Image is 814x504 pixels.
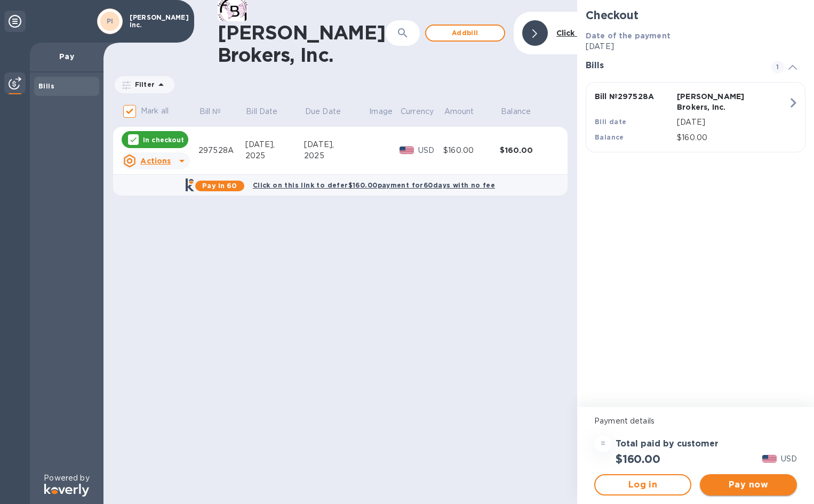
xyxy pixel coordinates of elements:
[130,14,183,29] p: [PERSON_NAME] Inc.
[246,106,291,117] span: Bill Date
[500,145,557,156] div: $160.00
[401,106,434,117] p: Currency
[218,21,386,66] h1: [PERSON_NAME] Brokers, Inc.
[595,118,627,126] b: Bill date
[38,51,95,62] p: Pay
[305,106,355,117] span: Due Date
[677,117,788,128] p: [DATE]
[202,182,237,190] b: Pay in 60
[677,132,788,143] p: $160.00
[762,455,777,462] img: USD
[595,133,624,141] b: Balance
[443,145,500,156] div: $160.00
[595,91,673,102] p: Bill № 297528A
[501,106,531,117] p: Balance
[131,80,155,89] p: Filter
[594,435,611,452] div: =
[400,147,414,154] img: USD
[38,82,54,90] b: Bills
[304,139,368,150] div: [DATE],
[199,106,235,117] span: Bill №
[594,474,691,495] button: Log in
[444,106,474,117] p: Amount
[677,91,755,112] p: [PERSON_NAME] Brokers, Inc.
[253,181,495,189] b: Click on this link to defer $160.00 payment for 60 days with no fee
[369,106,393,117] p: Image
[616,439,719,449] h3: Total paid by customer
[586,31,671,40] b: Date of the payment
[199,106,221,117] p: Bill №
[44,484,89,497] img: Logo
[435,27,496,39] span: Add bill
[143,135,184,144] p: In checkout
[604,478,682,491] span: Log in
[594,416,797,427] p: Payment details
[586,82,805,152] button: Bill №297528A[PERSON_NAME] Brokers, Inc.Bill date[DATE]Balance$160.00
[501,106,545,117] span: Balance
[586,61,759,71] h3: Bills
[44,473,89,484] p: Powered by
[586,9,805,22] h2: Checkout
[107,17,114,25] b: PI
[556,29,606,37] b: Click to hide
[141,105,169,117] p: Mark all
[616,452,660,466] h2: $160.00
[700,474,797,495] button: Pay now
[425,25,505,42] button: Addbill
[781,453,797,465] p: USD
[304,150,368,161] div: 2025
[586,41,805,52] p: [DATE]
[305,106,341,117] p: Due Date
[444,106,488,117] span: Amount
[246,106,277,117] p: Bill Date
[708,478,788,491] span: Pay now
[418,145,443,156] p: USD
[771,61,784,74] span: 1
[198,145,245,156] div: 297528A
[140,157,171,165] u: Actions
[245,139,305,150] div: [DATE],
[245,150,305,161] div: 2025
